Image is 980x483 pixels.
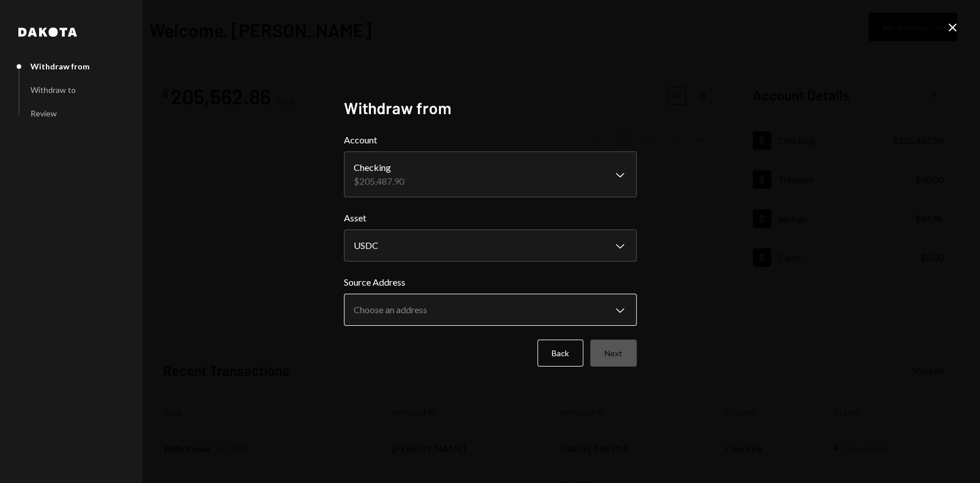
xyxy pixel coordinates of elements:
[344,151,637,197] button: Account
[344,133,637,147] label: Account
[344,294,637,326] button: Source Address
[344,275,637,289] label: Source Address
[537,340,583,367] button: Back
[30,85,76,95] div: Withdraw to
[344,97,637,119] h2: Withdraw from
[30,108,57,118] div: Review
[344,211,637,225] label: Asset
[344,229,637,262] button: Asset
[30,61,90,71] div: Withdraw from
